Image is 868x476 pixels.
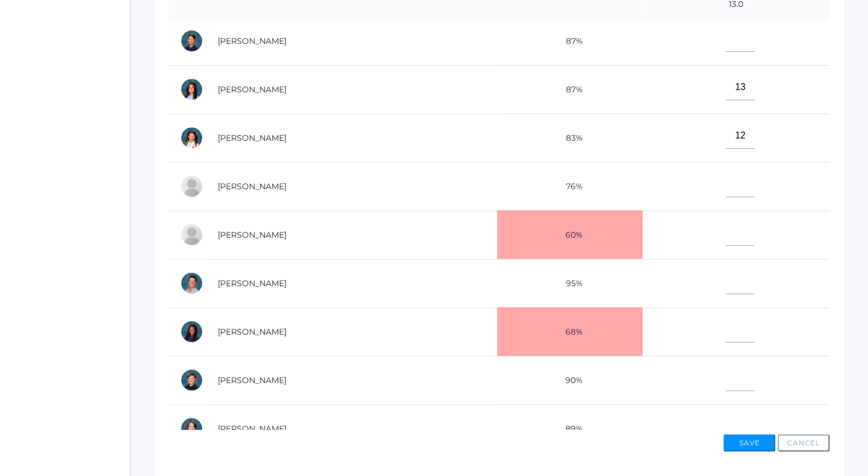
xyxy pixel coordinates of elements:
[180,369,203,392] div: Asher Pedersen
[218,327,286,337] a: [PERSON_NAME]
[180,78,203,101] div: Kadyn Ehrlich
[497,211,642,259] td: 60%
[218,375,286,385] a: [PERSON_NAME]
[218,230,286,240] a: [PERSON_NAME]
[180,223,203,246] div: Eli Henry
[218,423,286,434] a: [PERSON_NAME]
[497,162,642,211] td: 76%
[497,308,642,356] td: 68%
[497,114,642,162] td: 83%
[180,29,203,53] div: Levi Dailey-Langin
[218,84,286,95] a: [PERSON_NAME]
[180,417,203,440] div: Nathaniel Torok
[724,434,776,452] button: Save
[497,65,642,114] td: 87%
[497,404,642,453] td: 89%
[180,320,203,343] div: Norah Hosking
[180,175,203,198] div: Pauline Harris
[218,36,286,46] a: [PERSON_NAME]
[497,17,642,65] td: 87%
[218,133,286,143] a: [PERSON_NAME]
[497,356,642,404] td: 90%
[180,126,203,149] div: Ceylee Ekdahl
[497,259,642,308] td: 95%
[778,434,830,452] button: Cancel
[180,272,203,295] div: Levi Herrera
[218,181,286,192] a: [PERSON_NAME]
[218,278,286,288] a: [PERSON_NAME]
